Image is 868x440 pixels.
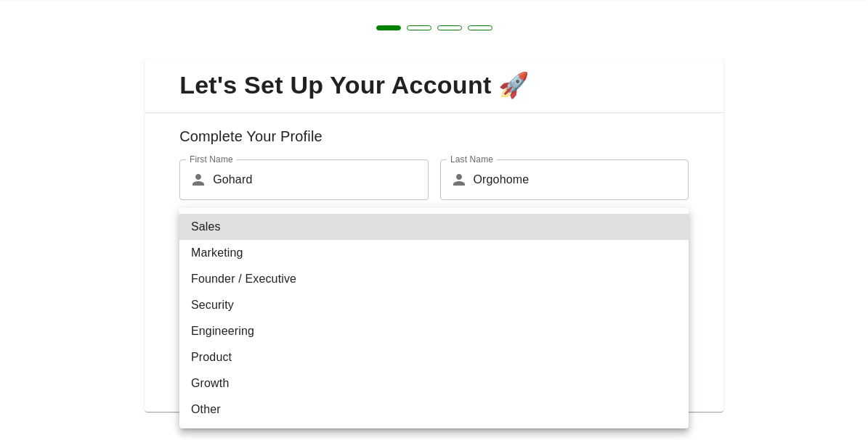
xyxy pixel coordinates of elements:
li: Founder / Executive [179,266,689,292]
li: Marketing [179,240,689,266]
li: Sales [179,214,689,240]
li: Engineering [179,318,689,344]
li: Other [179,397,689,423]
li: Security [179,292,689,318]
li: Product [179,344,689,370]
li: Growth [179,370,689,397]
